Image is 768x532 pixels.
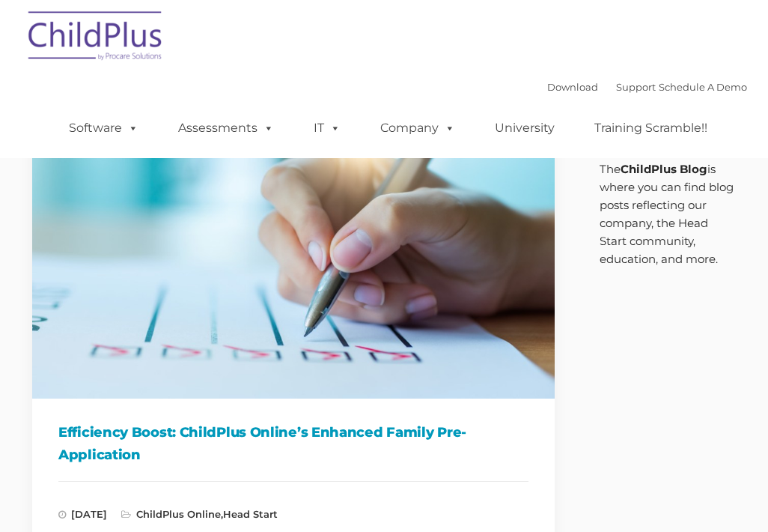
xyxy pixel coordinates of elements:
a: Download [547,81,598,93]
a: Schedule A Demo [659,81,747,93]
span: [DATE] [58,508,107,520]
a: Company [365,113,470,143]
img: ChildPlus by Procare Solutions [21,1,171,76]
a: University [480,113,570,143]
strong: ChildPlus Blog [621,162,707,176]
a: Assessments [163,113,289,143]
h1: Efficiency Boost: ChildPlus Online’s Enhanced Family Pre-Application [58,421,528,466]
img: Efficiency Boost: ChildPlus Online's Enhanced Family Pre-Application Process - Streamlining Appli... [32,105,555,399]
span: , [121,508,278,520]
a: Support [616,81,656,93]
a: IT [299,113,356,143]
a: Head Start [223,508,278,520]
p: The is where you can find blog posts reflecting our company, the Head Start community, education,... [600,160,737,268]
font: | [547,81,747,93]
a: Training Scramble!! [579,113,722,143]
a: ChildPlus Online [136,508,221,520]
a: Software [54,113,153,143]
